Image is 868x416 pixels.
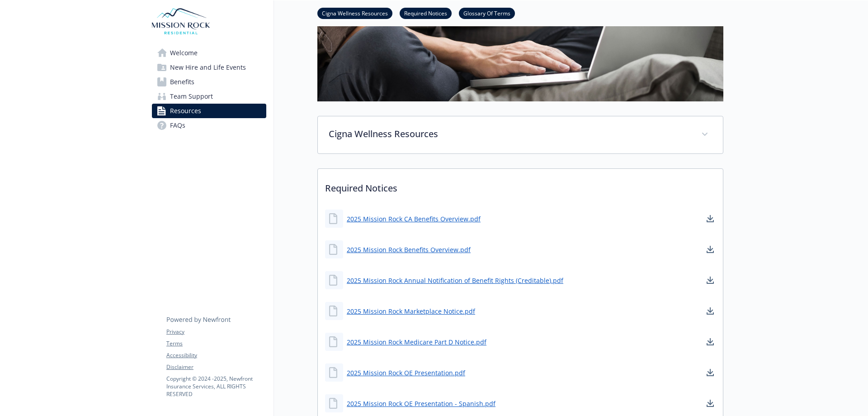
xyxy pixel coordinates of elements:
a: Terms [166,339,266,348]
a: Resources [152,104,266,118]
a: download document [705,398,716,409]
span: FAQs [170,118,185,133]
p: Cigna Wellness Resources [329,127,690,141]
a: download document [705,306,716,316]
a: download document [705,244,716,255]
a: download document [705,336,716,347]
a: 2025 Mission Rock Benefits Overview.pdf [347,245,471,254]
span: Resources [170,104,201,118]
a: Team Support [152,89,266,104]
span: New Hire and Life Events [170,60,246,75]
span: Team Support [170,89,213,104]
a: 2025 Mission Rock Marketplace Notice.pdf [347,306,475,316]
a: Glossary Of Terms [459,9,515,17]
a: Benefits [152,75,266,89]
p: Copyright © 2024 - 2025 , Newfront Insurance Services, ALL RIGHTS RESERVED [166,375,266,398]
a: 2025 Mission Rock CA Benefits Overview.pdf [347,214,481,224]
a: download document [705,275,716,286]
p: Required Notices [318,169,723,202]
a: FAQs [152,118,266,133]
div: Cigna Wellness Resources [318,116,723,153]
a: 2025 Mission Rock OE Presentation - Spanish.pdf [347,399,495,408]
a: download document [705,367,716,378]
a: Accessibility [166,351,266,359]
a: Disclaimer [166,363,266,371]
a: Required Notices [400,9,452,17]
a: 2025 Mission Rock Annual Notification of Benefit Rights (Creditable).pdf [347,276,563,285]
a: New Hire and Life Events [152,60,266,75]
a: 2025 Mission Rock OE Presentation.pdf [347,368,465,378]
a: Welcome [152,46,266,60]
a: Privacy [166,328,266,336]
a: download document [705,213,716,224]
a: 2025 Mission Rock Medicare Part D Notice.pdf [347,337,486,347]
span: Benefits [170,75,194,89]
a: Cigna Wellness Resources [317,9,392,17]
span: Welcome [170,46,198,60]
